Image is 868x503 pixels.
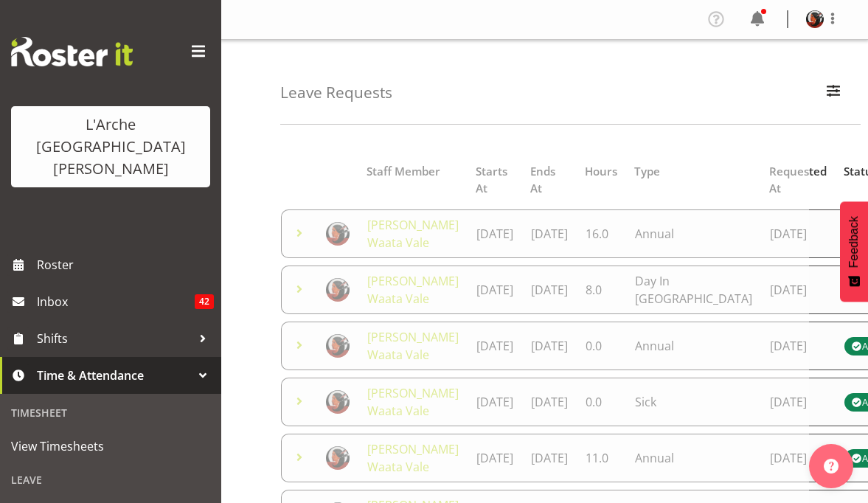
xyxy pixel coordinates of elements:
span: Time & Attendance [37,364,192,386]
a: View Timesheets [4,428,218,465]
div: Leave [4,465,218,495]
span: 42 [195,294,214,309]
div: Timesheet [4,398,218,428]
img: help-xxl-2.png [824,459,839,473]
span: Roster [37,254,214,276]
h4: Leave Requests [280,84,392,101]
button: Filter Employees [818,77,849,109]
span: View Timesheets [11,435,210,457]
img: Rosterit website logo [11,37,133,66]
button: Feedback - Show survey [840,201,868,302]
div: L'Arche [GEOGRAPHIC_DATA][PERSON_NAME] [26,114,195,180]
span: Inbox [37,291,195,313]
span: Shifts [37,327,192,350]
img: cherri-waata-vale45b4d6aa2776c258a6e23f06169d83f5.png [806,10,824,28]
span: Feedback [847,216,861,268]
